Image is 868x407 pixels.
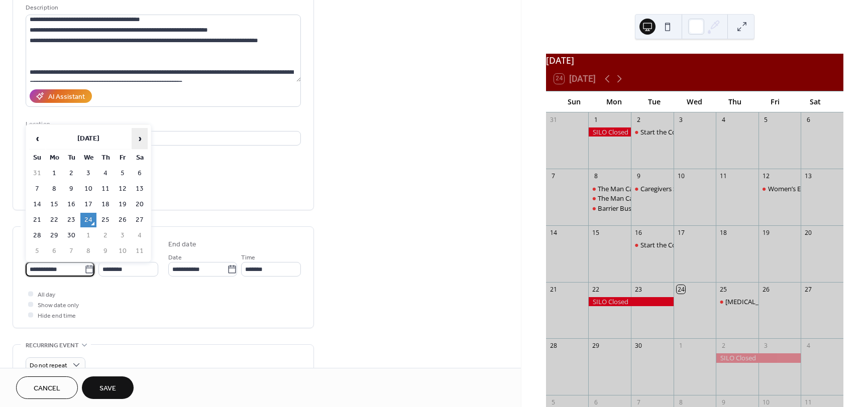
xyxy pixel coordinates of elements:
[634,91,675,112] div: Tue
[588,194,631,203] div: The Man Cave (Men's Group)
[677,172,685,181] div: 10
[30,89,92,103] button: AI Assistant
[725,297,832,306] div: [MEDICAL_DATA] Group (in-person)
[29,151,45,165] th: Su
[80,197,96,212] td: 17
[132,197,148,212] td: 20
[30,128,45,149] span: ‹
[762,342,770,350] div: 3
[719,172,728,181] div: 11
[634,229,643,237] div: 16
[762,285,770,294] div: 26
[675,91,715,112] div: Wed
[549,115,558,124] div: 31
[592,172,600,181] div: 8
[804,342,813,350] div: 4
[29,213,45,227] td: 21
[677,342,685,350] div: 1
[80,182,96,196] td: 10
[63,182,79,196] td: 9
[46,197,62,212] td: 15
[592,285,600,294] div: 22
[634,342,643,350] div: 30
[63,197,79,212] td: 16
[598,194,685,203] div: The Man Cave (Men's Group)
[762,172,770,181] div: 12
[634,115,643,124] div: 2
[168,239,196,250] div: End date
[46,182,62,196] td: 8
[592,342,600,350] div: 29
[241,252,255,263] span: Time
[97,182,114,196] td: 11
[132,182,148,196] td: 13
[97,213,114,227] td: 25
[634,285,643,294] div: 23
[549,229,558,237] div: 14
[634,172,643,181] div: 9
[762,229,770,237] div: 19
[588,127,631,137] div: SILO Closed
[80,244,96,258] td: 8
[719,115,728,124] div: 4
[549,172,558,181] div: 7
[97,151,114,165] th: Th
[80,228,96,243] td: 1
[719,229,728,237] div: 18
[640,240,708,249] div: Start the Conversation
[80,166,96,181] td: 3
[97,166,114,181] td: 4
[132,128,147,149] span: ›
[16,376,78,399] button: Cancel
[677,285,685,294] div: 24
[755,91,795,112] div: Fri
[758,184,801,193] div: Women’s Empowerment Gathering (virtual)
[549,285,558,294] div: 21
[719,285,728,294] div: 25
[546,54,843,67] div: [DATE]
[63,213,79,227] td: 23
[97,197,114,212] td: 18
[29,166,45,181] td: 31
[132,213,148,227] td: 27
[48,92,85,102] div: AI Assistant
[115,228,131,243] td: 3
[804,172,813,181] div: 13
[63,228,79,243] td: 30
[63,166,79,181] td: 2
[80,213,96,227] td: 24
[132,244,148,258] td: 11
[804,115,813,124] div: 6
[719,398,728,406] div: 9
[34,383,60,394] span: Cancel
[795,91,835,112] div: Sat
[99,383,116,394] span: Save
[640,184,719,193] div: Caregivers Support Group
[115,197,131,212] td: 19
[588,184,631,193] div: The Man Cave (Men's Group)
[46,213,62,227] td: 22
[29,228,45,243] td: 28
[38,311,76,321] span: Hide end time
[592,398,600,406] div: 6
[716,297,758,306] div: Peer Support Group (in-person)
[762,398,770,406] div: 10
[554,91,594,112] div: Sun
[46,128,131,150] th: [DATE]
[804,398,813,406] div: 11
[63,244,79,258] td: 7
[631,240,674,249] div: Start the Conversation
[716,353,801,362] div: SILO Closed
[80,151,96,165] th: We
[38,300,79,311] span: Show date only
[29,197,45,212] td: 14
[677,398,685,406] div: 8
[132,166,148,181] td: 6
[588,297,673,306] div: SILO Closed
[715,91,755,112] div: Thu
[804,229,813,237] div: 20
[38,290,55,300] span: All day
[598,184,685,193] div: The Man Cave (Men's Group)
[549,398,558,406] div: 5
